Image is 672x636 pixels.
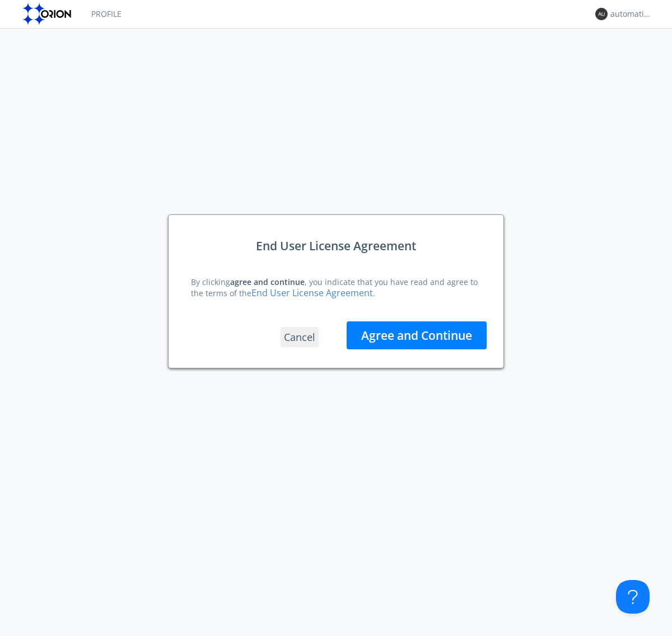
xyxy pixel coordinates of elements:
[22,3,74,25] img: orion-labs-logo.svg
[256,237,416,254] div: End User License Agreement
[616,580,650,614] iframe: Toggle Customer Support
[251,287,373,299] a: End User License Agreement
[191,277,481,299] div: By clicking , you indicate that you have read and agree to the terms of the .
[347,321,487,349] button: Agree and Continue
[595,8,608,20] img: 373638.png
[281,327,319,347] button: Cancel
[230,277,305,287] strong: agree and continue
[610,8,652,20] div: automation+usermanager+1758848931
